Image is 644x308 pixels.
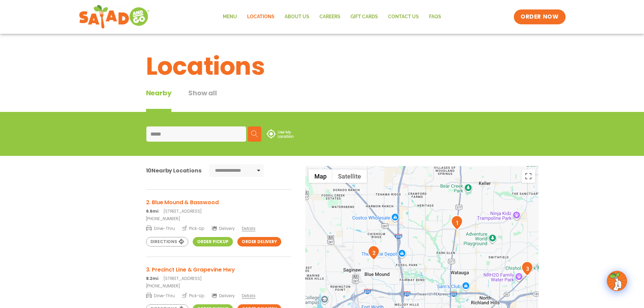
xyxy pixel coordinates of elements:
[146,265,291,274] h3: 3. Precinct Line & Grapevine Hwy
[211,226,235,232] span: Delivery
[332,169,367,183] button: Show satellite imagery
[314,9,345,25] a: Careers
[146,223,291,232] a: Drive-Thru Pick-Up Delivery Details
[188,88,217,112] button: Show all
[182,292,205,299] span: Pick-Up
[146,208,159,214] strong: 6.6mi
[146,208,291,214] p: [STREET_ADDRESS]
[146,292,175,299] span: Drive-Thru
[146,88,234,112] div: Tabbed content
[451,215,463,230] div: 1
[146,265,291,282] a: 3. Precinct Line & Grapevine Hwy 8.2mi[STREET_ADDRESS]
[218,9,242,25] a: Menu
[146,166,201,175] div: Nearby Locations
[522,169,535,183] button: Toggle fullscreen view
[218,9,446,25] nav: Menu
[521,13,558,21] span: ORDER NOW
[424,9,446,25] a: FAQs
[193,237,233,246] a: Order Pickup
[79,3,150,30] img: new-SAG-logo-768×292
[521,261,533,276] div: 3
[146,276,159,281] strong: 8.2mi
[280,9,314,25] a: About Us
[146,276,291,282] p: [STREET_ADDRESS]
[146,167,152,174] span: 10
[146,198,291,214] a: 2. Blue Mound & Basswood 6.6mi[STREET_ADDRESS]
[146,283,291,289] a: [PHONE_NUMBER]
[514,9,565,24] a: ORDER NOW
[266,129,293,139] img: use-location.svg
[211,293,235,299] span: Delivery
[251,131,258,137] img: search.svg
[146,88,172,112] div: Nearby
[146,48,498,85] h1: Locations
[309,169,332,183] button: Show street map
[182,225,205,232] span: Pick-Up
[146,225,175,232] span: Drive-Thru
[242,226,255,231] span: Details
[146,290,291,299] a: Drive-Thru Pick-Up Delivery Details
[146,216,291,222] a: [PHONE_NUMBER]
[237,237,281,246] a: Order Delivery
[242,293,255,299] span: Details
[345,9,383,25] a: GIFT CARDS
[607,271,626,290] img: wpChatIcon
[242,9,280,25] a: Locations
[383,9,424,25] a: Contact Us
[146,198,291,207] h3: 2. Blue Mound & Basswood
[146,237,188,246] a: Directions
[368,245,380,260] div: 2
